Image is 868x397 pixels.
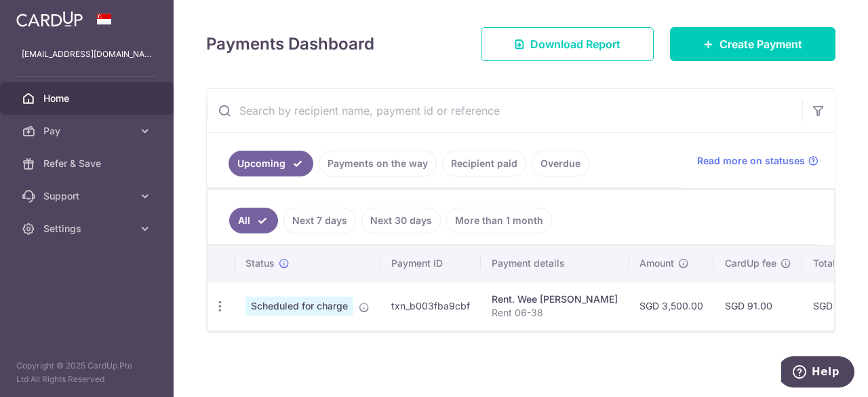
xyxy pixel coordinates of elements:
[532,151,589,176] a: Overdue
[492,306,618,320] p: Rent 06-38
[319,151,437,176] a: Payments on the way
[492,292,618,306] div: Rent. Wee [PERSON_NAME]
[206,32,374,56] h4: Payments Dashboard
[670,27,835,61] a: Create Payment
[245,257,275,270] span: Status
[207,89,802,132] input: Search by recipient name, payment id or reference
[481,246,629,281] th: Payment details
[446,208,552,233] a: More than 1 month
[629,281,714,330] td: SGD 3,500.00
[442,151,526,176] a: Recipient paid
[229,151,313,176] a: Upcoming
[22,48,152,61] p: [EMAIL_ADDRESS][DOMAIN_NAME]
[380,281,481,330] td: txn_b003fba9cbf
[43,92,133,105] span: Home
[361,208,441,233] a: Next 30 days
[380,246,481,281] th: Payment ID
[719,36,802,52] span: Create Payment
[229,208,278,233] a: All
[714,281,802,330] td: SGD 91.00
[813,257,858,270] span: Total amt.
[283,208,356,233] a: Next 7 days
[16,11,83,27] img: CardUp
[245,297,353,316] span: Scheduled for charge
[725,257,776,270] span: CardUp fee
[697,154,805,168] span: Read more on statuses
[43,124,133,138] span: Pay
[481,27,654,61] a: Download Report
[43,222,133,235] span: Settings
[781,356,854,390] iframe: Opens a widget where you can find more information
[530,36,620,52] span: Download Report
[697,154,818,168] a: Read more on statuses
[639,257,674,270] span: Amount
[43,189,133,203] span: Support
[43,157,133,170] span: Refer & Save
